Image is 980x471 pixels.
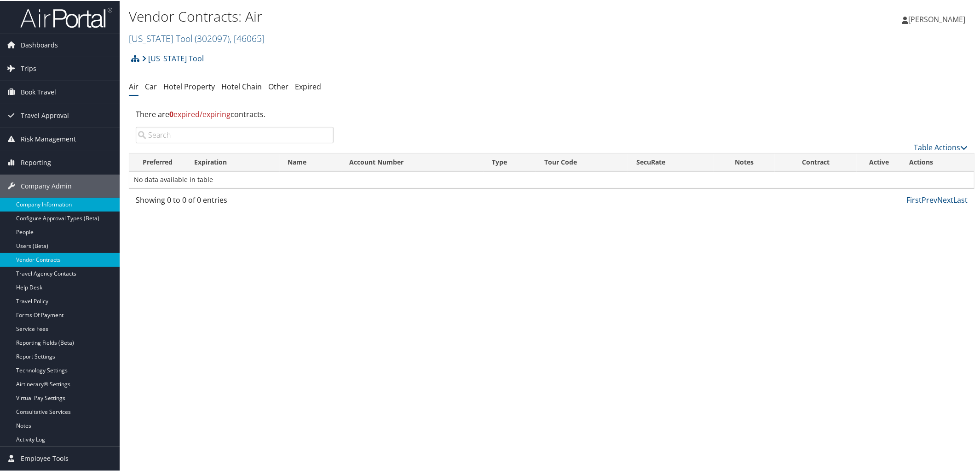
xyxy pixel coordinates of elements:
[908,13,965,24] span: [PERSON_NAME]
[129,81,138,91] a: Air
[169,108,173,118] strong: 0
[536,153,628,171] th: Tour Code: activate to sort column ascending
[914,141,968,152] a: Table Actions
[714,153,775,171] th: Notes: activate to sort column ascending
[136,194,334,209] div: Showing 0 to 0 of 0 entries
[901,153,974,171] th: Actions
[21,56,36,79] span: Trips
[142,48,204,67] a: [US_STATE] Tool
[628,153,714,171] th: SecuRate: activate to sort column ascending
[163,81,215,91] a: Hotel Property
[21,127,76,150] span: Risk Management
[221,81,262,91] a: Hotel Chain
[129,101,974,126] div: There are contracts.
[902,5,974,32] a: [PERSON_NAME]
[484,153,536,171] th: Type: activate to sort column ascending
[21,33,58,56] span: Dashboards
[129,171,974,187] td: No data available in table
[775,153,857,171] th: Contract: activate to sort column ascending
[268,81,288,91] a: Other
[20,6,112,28] img: airportal-logo.png
[21,174,72,197] span: Company Admin
[145,81,157,91] a: Car
[21,103,69,126] span: Travel Approval
[186,153,279,171] th: Expiration: activate to sort column ascending
[129,6,692,25] h1: Vendor Contracts: Air
[21,150,51,173] span: Reporting
[922,194,937,204] a: Prev
[280,153,341,171] th: Name: activate to sort column ascending
[129,153,186,171] th: Preferred: activate to sort column ascending
[129,31,265,44] a: [US_STATE] Tool
[341,153,484,171] th: Account Number: activate to sort column ascending
[21,446,69,469] span: Employee Tools
[937,194,953,204] a: Next
[169,108,231,118] span: expired/expiring
[195,31,230,44] span: ( 302097 )
[906,194,922,204] a: First
[857,153,901,171] th: Active: activate to sort column ascending
[953,194,968,204] a: Last
[136,126,334,142] input: Search
[295,81,321,91] a: Expired
[21,80,56,103] span: Book Travel
[230,31,265,44] span: , [ 46065 ]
